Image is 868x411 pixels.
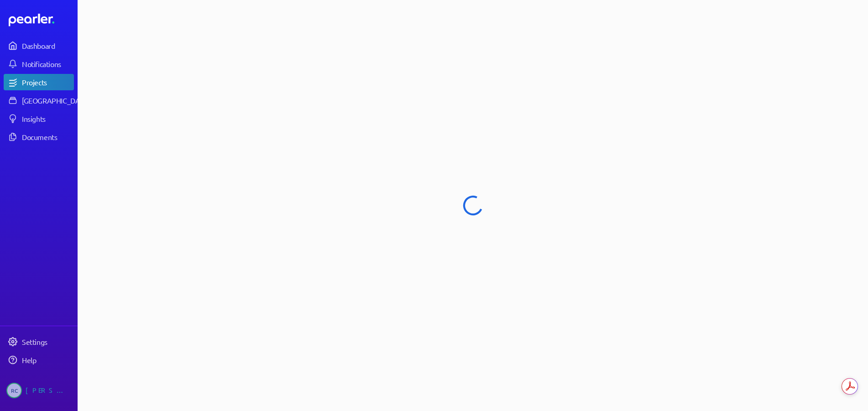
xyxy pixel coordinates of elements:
div: Projects [22,78,73,87]
a: Projects [4,74,74,90]
div: [GEOGRAPHIC_DATA] [22,96,90,105]
a: Help [4,352,74,368]
a: Documents [4,129,74,145]
a: Settings [4,333,74,350]
a: Dashboard [4,37,74,54]
a: Dashboard [9,14,74,26]
div: Settings [22,337,73,346]
div: Documents [22,132,73,141]
div: Notifications [22,59,73,68]
div: [PERSON_NAME] [26,383,71,398]
div: Insights [22,114,73,123]
a: Notifications [4,56,74,72]
a: RC[PERSON_NAME] [4,379,74,402]
div: Help [22,355,73,364]
a: Insights [4,110,74,127]
div: Dashboard [22,41,73,50]
span: Robert Craig [6,383,22,398]
a: [GEOGRAPHIC_DATA] [4,92,74,109]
